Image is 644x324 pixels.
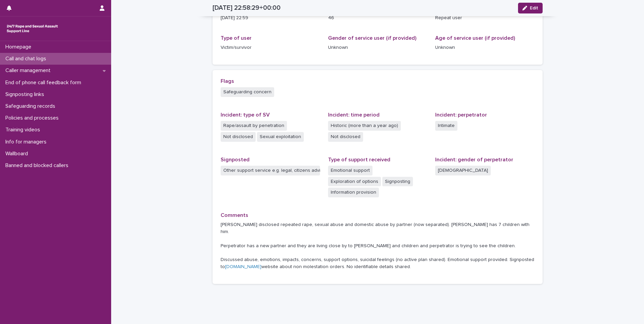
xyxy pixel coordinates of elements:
p: Wallboard [3,151,33,157]
h2: [DATE] 22:58:29+00:00 [213,4,281,12]
span: Sexual exploitation [257,132,304,142]
p: Victim/survivor [221,44,320,51]
span: Rape/assault by penetration [221,121,287,131]
p: Repeat user [435,14,535,22]
span: Intimate [435,121,457,131]
span: Other support service e.g. legal, citizens advice [221,166,320,175]
p: Banned and blocked callers [3,162,74,169]
span: Safeguarding concern [221,87,274,97]
p: Signposting links [3,91,50,98]
span: Age of service user (if provided) [435,35,515,41]
p: Call and chat logs [3,56,52,62]
span: Flags [221,78,234,84]
span: Not disclosed [221,132,256,142]
button: Edit [518,3,543,13]
span: Type of user [221,35,252,41]
span: Incident: perpetrator [435,112,487,118]
span: [DEMOGRAPHIC_DATA] [435,166,491,175]
p: Training videos [3,127,45,133]
p: 46 [328,14,427,22]
span: Signposting [382,177,413,187]
p: Homepage [3,44,37,50]
span: Not disclosed [328,132,363,142]
span: Emotional support [328,166,373,175]
a: [DOMAIN_NAME] [225,264,261,269]
span: Type of support received [328,157,390,162]
p: Policies and processes [3,115,64,121]
p: Info for managers [3,139,52,145]
p: Safeguarding records [3,103,61,109]
p: Unknown [435,44,535,51]
p: Unknown [328,44,427,51]
span: Incident: gender of perpetrator [435,157,513,162]
img: rhQMoQhaT3yELyF149Cw [5,22,59,35]
span: Incident: time period [328,112,380,118]
p: [PERSON_NAME] disclosed repeated rape, sexual abuse and domestic abuse by partner (now separated)... [221,221,535,270]
span: Signposted [221,157,250,162]
span: Historic (more than a year ago) [328,121,401,131]
span: Incident: type of SV [221,112,270,118]
span: Comments [221,213,248,218]
p: Caller management [3,67,56,74]
span: Gender of service user (if provided) [328,35,416,41]
p: End of phone call feedback form [3,79,87,86]
p: [DATE] 22:59 [221,14,320,22]
span: Edit [530,6,538,10]
span: Exploration of options [328,177,381,187]
span: Information provision [328,188,379,197]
